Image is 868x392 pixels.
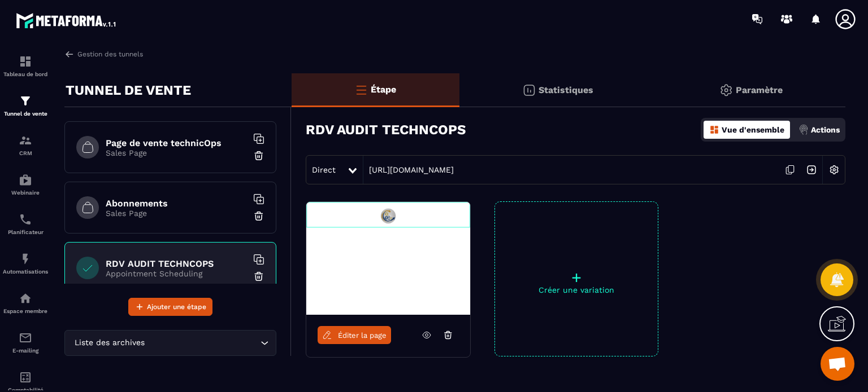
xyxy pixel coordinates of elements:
p: Tunnel de vente [3,111,48,117]
h3: RDV AUDIT TECHNCOPS [306,122,466,138]
img: setting-gr.5f69749f.svg [719,83,733,97]
h6: Abonnements [106,198,247,209]
p: Étape [371,84,396,95]
p: Paramètre [736,85,783,95]
a: Ouvrir le chat [821,347,854,381]
p: Webinaire [3,190,48,196]
a: automationsautomationsEspace membre [3,283,48,323]
img: automations [19,173,32,187]
img: stats.20deebd0.svg [522,83,536,97]
h6: RDV AUDIT TECHNCOPS [106,258,247,269]
p: Sales Page [106,209,247,218]
a: Éditer la page [318,326,391,344]
img: image [306,202,470,315]
p: Espace membre [3,308,48,314]
img: trash [253,210,264,222]
div: Search for option [64,330,276,356]
p: Automatisations [3,268,48,275]
img: actions.d6e523a2.png [798,125,809,135]
p: Sales Page [106,148,247,157]
a: schedulerschedulerPlanificateur [3,204,48,244]
img: trash [253,271,264,282]
p: CRM [3,150,48,156]
p: Appointment Scheduling [106,269,247,278]
a: formationformationCRM [3,125,48,165]
input: Search for option [147,337,258,349]
img: automations [19,252,32,266]
a: formationformationTableau de bord [3,46,48,86]
p: Planificateur [3,229,48,235]
img: scheduler [19,213,32,226]
img: automations [19,292,32,305]
span: Direct [312,165,336,174]
img: arrow-next.bcc2205e.svg [801,159,822,180]
img: logo [16,10,118,30]
p: TUNNEL DE VENTE [66,79,191,102]
h6: Page de vente technicOps [106,138,247,148]
img: formation [19,134,32,147]
a: automationsautomationsWebinaire [3,165,48,204]
p: E-mailing [3,347,48,354]
span: Ajouter une étape [147,301,206,312]
img: accountant [19,371,32,384]
a: formationformationTunnel de vente [3,86,48,125]
img: formation [19,55,32,68]
p: Vue d'ensemble [722,125,784,134]
img: arrow [64,49,75,59]
img: email [19,331,32,345]
img: trash [253,150,264,161]
a: Gestion des tunnels [64,49,143,59]
p: + [495,270,658,285]
img: setting-w.858f3a88.svg [823,159,845,180]
p: Tableau de bord [3,71,48,77]
img: dashboard-orange.40269519.svg [709,125,719,135]
span: Éditer la page [338,331,387,340]
span: Liste des archives [72,337,147,349]
p: Actions [811,125,840,134]
a: emailemailE-mailing [3,323,48,362]
a: automationsautomationsAutomatisations [3,244,48,283]
button: Ajouter une étape [128,298,212,316]
a: [URL][DOMAIN_NAME] [363,165,454,174]
p: Créer une variation [495,285,658,294]
img: bars-o.4a397970.svg [354,83,368,96]
p: Statistiques [539,85,593,95]
img: formation [19,94,32,108]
